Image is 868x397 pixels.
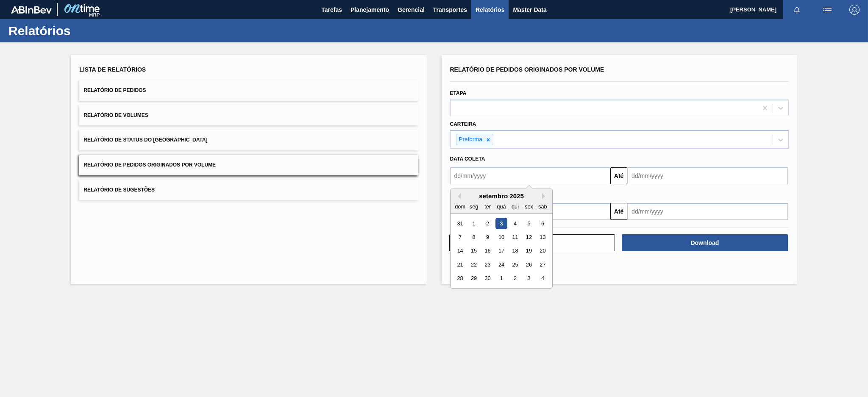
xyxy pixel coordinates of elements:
[481,218,493,229] div: Choose terça-feira, 2 de setembro de 2025
[523,245,534,257] div: Choose sexta-feira, 19 de setembro de 2025
[537,245,548,257] div: Choose sábado, 20 de setembro de 2025
[542,193,548,199] button: Next Month
[537,218,548,229] div: Choose sábado, 6 de setembro de 2025
[627,203,788,220] input: dd/mm/yyyy
[849,5,860,15] img: Logout
[79,66,146,73] span: Lista de Relatórios
[481,259,493,270] div: Choose terça-feira, 23 de setembro de 2025
[83,137,207,143] span: Relatório de Status do [GEOGRAPHIC_DATA]
[450,66,604,73] span: Relatório de Pedidos Originados por Volume
[509,245,520,257] div: Choose quinta-feira, 18 de setembro de 2025
[523,259,534,270] div: Choose sexta-feira, 26 de setembro de 2025
[610,203,627,220] button: Até
[456,134,484,145] div: Preforma
[468,259,479,270] div: Choose segunda-feira, 22 de setembro de 2025
[523,218,534,229] div: Choose sexta-feira, 5 de setembro de 2025
[11,6,52,14] img: TNhmsLtSVTkK8tSr43FrP2fwEKptu5GPRR3wAAAABJRU5ErkJggg==
[468,218,479,229] div: Choose segunda-feira, 1 de setembro de 2025
[453,217,549,285] div: month 2025-09
[454,245,466,257] div: Choose domingo, 14 de setembro de 2025
[495,259,507,270] div: Choose quarta-feira, 24 de setembro de 2025
[468,245,479,257] div: Choose segunda-feira, 15 de setembro de 2025
[8,26,159,36] h1: Relatórios
[83,87,146,93] span: Relatório de Pedidos
[79,155,418,175] button: Relatório de Pedidos Originados por Volume
[468,231,479,243] div: Choose segunda-feira, 8 de setembro de 2025
[79,180,418,200] button: Relatório de Sugestões
[450,156,485,162] span: Data coleta
[495,218,507,229] div: Choose quarta-feira, 3 de setembro de 2025
[481,273,493,284] div: Choose terça-feira, 30 de setembro de 2025
[509,259,520,270] div: Choose quinta-feira, 25 de setembro de 2025
[450,167,611,184] input: dd/mm/yyyy
[451,192,552,200] div: setembro 2025
[79,105,418,126] button: Relatório de Volumes
[433,5,467,15] span: Transportes
[450,90,467,96] label: Etapa
[523,231,534,243] div: Choose sexta-feira, 12 de setembro de 2025
[537,273,548,284] div: Choose sábado, 4 de outubro de 2025
[627,167,788,184] input: dd/mm/yyyy
[523,273,534,284] div: Choose sexta-feira, 3 de outubro de 2025
[83,112,148,118] span: Relatório de Volumes
[321,5,342,15] span: Tarefas
[398,5,425,15] span: Gerencial
[79,80,418,101] button: Relatório de Pedidos
[455,193,461,199] button: Previous Month
[454,273,466,284] div: Choose domingo, 28 de setembro de 2025
[509,231,520,243] div: Choose quinta-feira, 11 de setembro de 2025
[537,231,548,243] div: Choose sábado, 13 de setembro de 2025
[495,231,507,243] div: Choose quarta-feira, 10 de setembro de 2025
[481,231,493,243] div: Choose terça-feira, 9 de setembro de 2025
[495,201,507,212] div: qua
[351,5,389,15] span: Planejamento
[468,201,479,212] div: seg
[495,245,507,257] div: Choose quarta-feira, 17 de setembro de 2025
[476,5,504,15] span: Relatórios
[79,130,418,150] button: Relatório de Status do [GEOGRAPHIC_DATA]
[449,234,615,251] button: Limpar
[537,259,548,270] div: Choose sábado, 27 de setembro de 2025
[450,121,476,127] label: Carteira
[610,167,627,184] button: Até
[523,201,534,212] div: sex
[454,259,466,270] div: Choose domingo, 21 de setembro de 2025
[783,4,810,16] button: Notificações
[509,273,520,284] div: Choose quinta-feira, 2 de outubro de 2025
[481,201,493,212] div: ter
[509,201,520,212] div: qui
[495,273,507,284] div: Choose quarta-feira, 1 de outubro de 2025
[622,234,788,251] button: Download
[822,5,832,15] img: userActions
[83,187,155,193] span: Relatório de Sugestões
[454,201,466,212] div: dom
[83,162,216,168] span: Relatório de Pedidos Originados por Volume
[468,273,479,284] div: Choose segunda-feira, 29 de setembro de 2025
[509,218,520,229] div: Choose quinta-feira, 4 de setembro de 2025
[537,201,548,212] div: sab
[481,245,493,257] div: Choose terça-feira, 16 de setembro de 2025
[513,5,546,15] span: Master Data
[454,231,466,243] div: Choose domingo, 7 de setembro de 2025
[454,218,466,229] div: Choose domingo, 31 de agosto de 2025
